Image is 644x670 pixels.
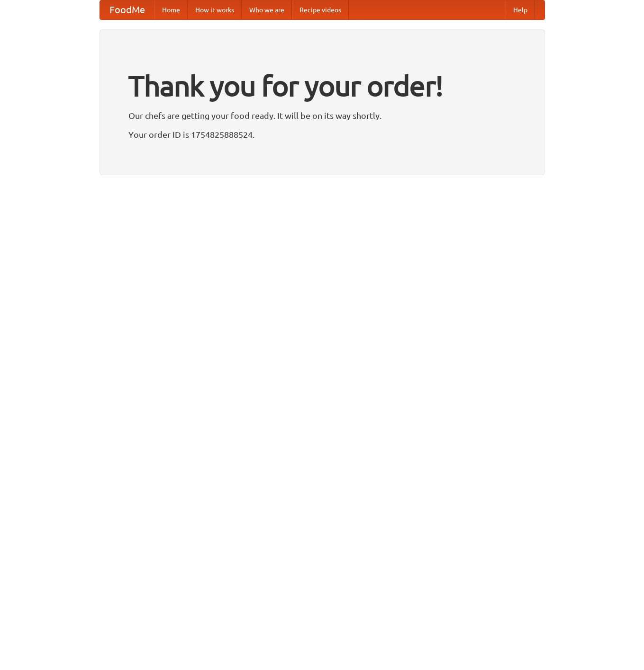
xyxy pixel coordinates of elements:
a: Recipe videos [292,0,349,19]
a: Help [506,0,535,19]
a: How it works [188,0,242,19]
p: Your order ID is 1754825888524. [128,127,516,142]
a: Home [154,0,188,19]
a: FoodMe [100,0,154,19]
a: Who we are [242,0,292,19]
p: Our chefs are getting your food ready. It will be on its way shortly. [128,108,516,123]
h1: Thank you for your order! [128,63,516,108]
